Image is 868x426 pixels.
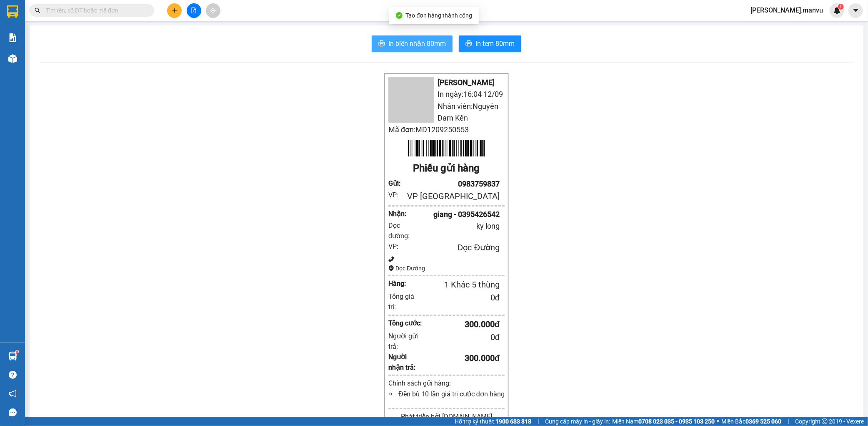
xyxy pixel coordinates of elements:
li: Mã đơn: MD1209250553 [388,124,504,136]
button: plus [167,3,182,18]
div: 0983759837 [403,178,500,190]
span: 1 [839,4,842,10]
div: Dọc Đường [388,264,504,273]
span: Hỗ trợ kỹ thuật: [455,417,531,426]
div: Gửi: VP [GEOGRAPHIC_DATA] [6,49,83,66]
span: printer [378,40,385,48]
span: copyright [822,418,828,424]
div: Nhận : [388,209,403,219]
div: Tổng cước: [388,318,422,328]
span: In tem 80mm [475,38,515,49]
button: printerIn tem 80mm [459,35,521,52]
img: warehouse-icon [8,352,17,360]
button: file-add [187,3,201,18]
li: In ngày: 16:04 12/09 [388,88,504,100]
div: Phiếu gửi hàng [388,161,504,176]
div: VP: [388,190,403,200]
img: icon-new-feature [833,7,841,14]
div: 300.000 đ [422,352,500,365]
img: logo-vxr [7,5,18,18]
div: Tổng giá trị: [388,291,422,312]
button: caret-down [848,3,863,18]
sup: 1 [838,4,844,10]
img: solution-icon [8,33,17,42]
span: Miền Bắc [721,417,781,426]
div: Hàng: [388,278,413,289]
li: Nhân viên: Nguyên Dam Kền [388,101,504,124]
li: Đền bù 10 lần giá trị cước đơn hàng [397,389,504,399]
span: ⚪️ [717,420,719,423]
div: Dọc đường: [388,220,418,241]
input: Tìm tên, số ĐT hoặc mã đơn [46,6,144,15]
span: file-add [191,8,197,13]
div: VP: [388,241,403,252]
button: printerIn biên nhận 80mm [372,35,453,52]
div: Gửi : [388,178,403,189]
span: question-circle [9,371,17,379]
span: printer [465,40,472,48]
li: [PERSON_NAME] [388,77,504,88]
span: In biên nhận 80mm [388,38,446,49]
span: environment [388,265,394,271]
text: MD1209250548 [49,35,106,44]
span: caret-down [852,7,860,14]
div: Nhận: Dọc Đường [87,49,150,66]
span: Cung cấp máy in - giấy in: [545,417,610,426]
div: 0 đ [422,291,500,304]
strong: 0369 525 060 [745,418,781,425]
button: aim [206,3,220,18]
div: 300.000 đ [422,318,500,331]
span: phone [388,256,394,262]
div: VP [GEOGRAPHIC_DATA] [403,190,500,203]
strong: 0708 023 035 - 0935 103 250 [638,418,715,425]
span: search [35,8,40,13]
span: Tạo đơn hàng thành công [406,12,473,19]
div: Người nhận trả: [388,352,422,373]
div: Người gửi trả: [388,331,422,352]
span: | [538,417,539,426]
div: 0 đ [422,331,500,344]
div: Phát triển bởi [DOMAIN_NAME] [388,411,504,422]
div: Chính sách gửi hàng: [388,378,504,388]
span: notification [9,390,17,398]
span: aim [210,8,216,13]
div: ky long [418,220,500,232]
span: check-circle [396,12,403,19]
div: giang - 0395426542 [403,209,500,220]
div: Dọc Đường [403,241,500,254]
div: 1 Khác 5 thùng [413,278,500,291]
span: | [788,417,789,426]
img: warehouse-icon [8,54,17,63]
sup: 1 [16,350,18,353]
strong: 1900 633 818 [495,418,531,425]
span: message [9,408,17,416]
span: Miền Nam [612,417,715,426]
span: [PERSON_NAME].manvu [744,5,830,15]
span: plus [172,8,178,13]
